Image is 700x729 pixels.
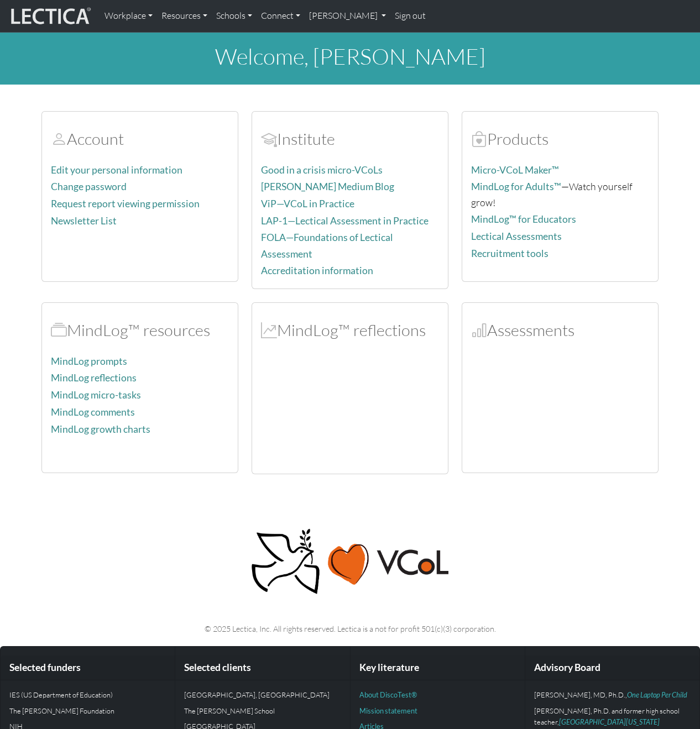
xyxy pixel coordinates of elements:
[51,406,135,418] a: MindLog comments
[534,689,691,700] p: [PERSON_NAME], MD, Ph.D.,
[184,689,341,700] p: [GEOGRAPHIC_DATA], [GEOGRAPHIC_DATA]
[100,4,157,28] a: Workplace
[41,622,659,635] p: © 2025 Lectica, Inc. All rights reserved. Lectica is a not for profit 501(c)(3) corporation.
[471,320,487,340] span: Assessments
[157,4,212,28] a: Resources
[184,705,341,716] p: The [PERSON_NAME] School
[471,321,649,340] h2: Assessments
[471,213,576,225] a: MindLog™ for Educators
[525,655,699,680] div: Advisory Board
[51,355,127,367] a: MindLog prompts
[51,389,141,401] a: MindLog micro-tasks
[627,690,687,699] a: One Laptop Per Child
[175,655,349,680] div: Selected clients
[471,129,649,149] h2: Products
[305,4,390,28] a: [PERSON_NAME]
[51,321,229,340] h2: MindLog™ resources
[51,215,117,227] a: Newsletter List
[261,181,394,192] a: [PERSON_NAME] Medium Blog
[1,655,175,680] div: Selected funders
[261,232,393,259] a: FOLA—Foundations of Lectical Assessment
[351,655,525,680] div: Key literature
[471,248,548,259] a: Recruitment tools
[9,705,166,716] p: The [PERSON_NAME] Foundation
[471,181,561,192] a: MindLog for Adults™
[534,705,691,728] p: [PERSON_NAME], Ph.D. and former high school teacher,
[471,164,559,176] a: Micro-VCoL Maker™
[9,689,166,700] p: IES (US Department of Education)
[261,215,429,227] a: LAP-1—Lectical Assessment in Practice
[51,198,200,209] a: Request report viewing permission
[261,198,354,209] a: ViP—VCoL in Practice
[8,6,91,27] img: lecticalive
[51,181,127,192] a: Change password
[261,129,439,149] h2: Institute
[212,4,257,28] a: Schools
[51,129,229,149] h2: Account
[471,230,562,242] a: Lectical Assessments
[261,320,277,340] span: MindLog
[261,129,277,149] span: Account
[51,129,67,149] span: Account
[257,4,305,28] a: Connect
[51,320,67,340] span: MindLog™ resources
[261,321,439,340] h2: MindLog™ reflections
[359,690,417,699] a: About DiscoTest®
[471,179,649,210] p: —Watch yourself grow!
[261,164,383,176] a: Good in a crisis micro-VCoLs
[248,527,452,596] img: Peace, love, VCoL
[559,717,660,726] a: [GEOGRAPHIC_DATA][US_STATE]
[390,4,430,28] a: Sign out
[51,423,150,435] a: MindLog growth charts
[471,129,487,149] span: Products
[51,164,182,176] a: Edit your personal information
[359,706,417,715] a: Mission statement
[51,372,137,384] a: MindLog reflections
[261,265,373,276] a: Accreditation information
